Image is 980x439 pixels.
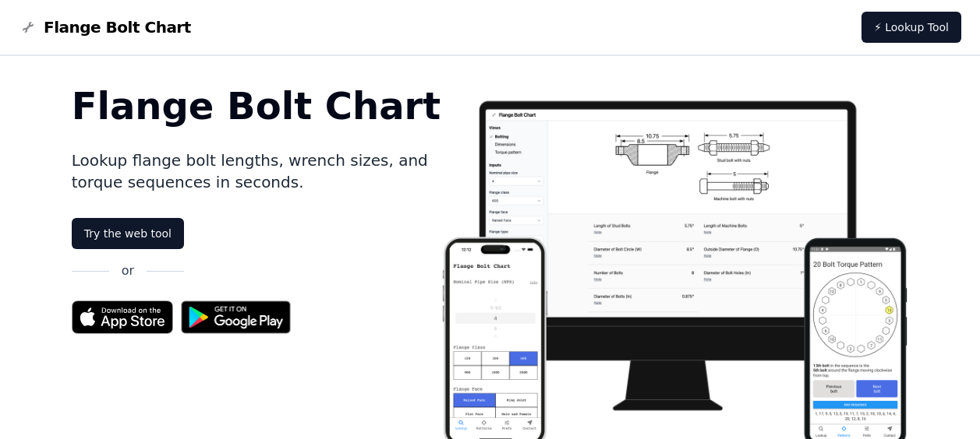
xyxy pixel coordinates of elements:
p: Lookup flange bolt lengths, wrench sizes, and torque sequences in seconds. [72,149,441,193]
a: Flange Bolt Chart LogoFlange Bolt Chart [19,16,191,38]
a: Try the web tool [72,218,184,249]
p: or [122,262,134,280]
img: App Store badge for the Flange Bolt Chart app [72,300,173,334]
img: Flange Bolt Chart Logo [19,18,37,37]
h1: Flange Bolt Chart [72,87,441,125]
a: ⚡ Lookup Tool [861,12,961,43]
img: Get it on Google Play [173,293,299,342]
span: Flange Bolt Chart [44,16,191,38]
